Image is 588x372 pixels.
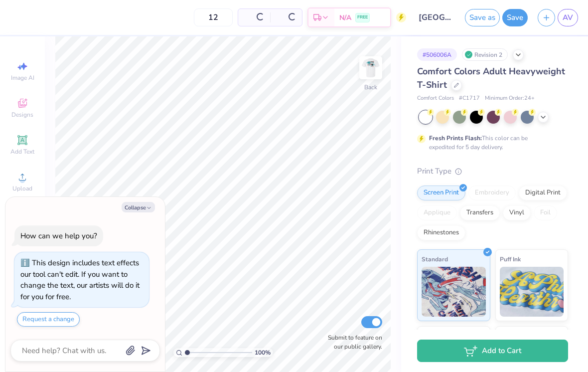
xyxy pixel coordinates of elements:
span: Add Text [10,148,34,156]
span: Minimum Order: 24 + [485,94,535,103]
span: Designs [11,111,33,119]
span: 100 % [255,348,271,357]
img: Puff Ink [500,267,564,317]
div: Digital Print [519,186,567,200]
span: Upload [12,185,32,192]
button: Save as [465,9,500,26]
div: Back [364,83,377,92]
div: This color can be expedited for 5 day delivery. [429,134,552,152]
span: Image AI [11,74,34,82]
div: Screen Print [417,186,465,200]
img: Back [361,58,381,78]
span: Puff Ink [500,254,521,264]
button: Collapse [122,202,155,212]
span: AV [563,12,573,23]
button: Save [502,9,528,26]
div: Rhinestones [417,225,465,240]
div: Revision 2 [462,48,508,61]
a: AV [558,9,578,26]
div: Applique [417,205,457,220]
div: How can we help you? [20,231,97,241]
span: Standard [422,254,448,264]
strong: Fresh Prints Flash: [429,134,482,142]
div: Vinyl [503,205,531,220]
span: Comfort Colors Adult Heavyweight T-Shirt [417,65,565,91]
div: Foil [534,205,557,220]
span: N/A [339,12,351,23]
div: # 506006A [417,48,457,61]
img: Standard [422,267,486,317]
span: FREE [357,14,368,21]
button: Request a change [17,312,80,327]
input: Untitled Design [411,7,460,27]
div: This design includes text effects our tool can't edit. If you want to change the text, our artist... [20,258,140,302]
span: Comfort Colors [417,94,454,103]
button: Add to Cart [417,340,568,362]
div: Embroidery [468,186,516,200]
div: Print Type [417,166,568,177]
label: Submit to feature on our public gallery. [322,333,382,351]
div: Transfers [460,205,500,220]
span: # C1717 [459,94,480,103]
input: – – [194,8,233,26]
